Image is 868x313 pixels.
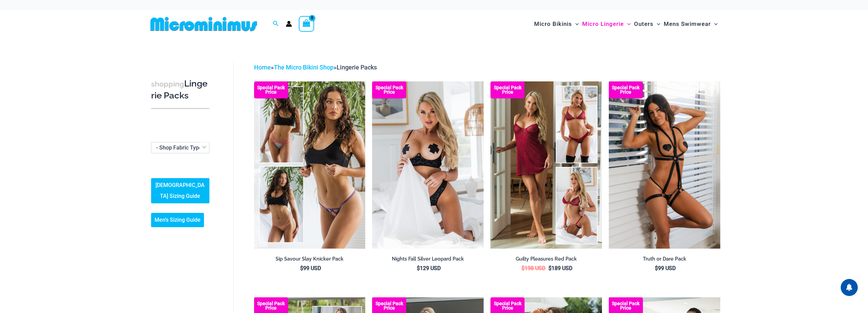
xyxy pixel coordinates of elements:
[580,14,632,34] a: Micro LingerieMenu ToggleMenu Toggle
[534,15,572,33] span: Micro Bikinis
[372,85,406,94] b: Special Pack Price
[609,81,720,248] img: Truth or Dare Black 1905 Bodysuit 611 Micro 07
[148,16,260,32] img: MM SHOP LOGO FLAT
[548,265,572,271] bdi: 189 USD
[151,142,209,153] span: - Shop Fabric Type
[417,265,441,271] bdi: 129 USD
[609,301,643,310] b: Special Pack Price
[662,14,719,34] a: Mens SwimwearMenu ToggleMenu Toggle
[274,64,334,71] a: The Micro Bikini Shop
[532,14,580,34] a: Micro BikinisMenu ToggleMenu Toggle
[151,178,209,203] a: [DEMOGRAPHIC_DATA] Sizing Guide
[609,256,720,262] h2: Truth or Dare Pack
[490,256,602,265] a: Guilty Pleasures Red Pack
[337,64,377,71] span: Lingerie Packs
[300,265,321,271] bdi: 99 USD
[372,256,484,265] a: Nights Fall Silver Leopard Pack
[653,15,660,33] span: Menu Toggle
[632,14,662,34] a: OutersMenu ToggleMenu Toggle
[572,15,579,33] span: Menu Toggle
[254,81,366,248] img: Collection Pack (9)
[655,265,658,271] span: $
[664,15,711,33] span: Mens Swimwear
[609,85,643,94] b: Special Pack Price
[490,85,525,94] b: Special Pack Price
[254,85,288,94] b: Special Pack Price
[521,265,545,271] bdi: 198 USD
[490,301,525,310] b: Special Pack Price
[711,15,718,33] span: Menu Toggle
[286,21,292,27] a: Account icon link
[254,81,366,248] a: Collection Pack (9) Collection Pack b (5)Collection Pack b (5)
[273,20,279,28] a: Search icon link
[151,78,209,101] h3: Lingerie Packs
[156,144,202,151] span: - Shop Fabric Type
[254,64,271,71] a: Home
[300,265,303,271] span: $
[521,265,525,271] span: $
[582,15,624,33] span: Micro Lingerie
[548,265,551,271] span: $
[151,142,209,153] span: - Shop Fabric Type
[609,81,720,248] a: Truth or Dare Black 1905 Bodysuit 611 Micro 07 Truth or Dare Black 1905 Bodysuit 611 Micro 06Trut...
[490,256,602,262] h2: Guilty Pleasures Red Pack
[372,81,484,248] img: Nights Fall Silver Leopard 1036 Bra 6046 Thong 09v2
[417,265,420,271] span: $
[299,16,314,32] a: View Shopping Cart, empty
[254,256,366,262] h2: Sip Savour Slay Knicker Pack
[609,256,720,265] a: Truth or Dare Pack
[531,13,721,35] nav: Site Navigation
[254,256,366,265] a: Sip Savour Slay Knicker Pack
[151,213,204,227] a: Men’s Sizing Guide
[372,301,406,310] b: Special Pack Price
[490,81,602,248] img: Guilty Pleasures Red Collection Pack F
[254,64,377,71] span: » »
[372,81,484,248] a: Nights Fall Silver Leopard 1036 Bra 6046 Thong 09v2 Nights Fall Silver Leopard 1036 Bra 6046 Thon...
[151,80,184,88] span: shopping
[624,15,631,33] span: Menu Toggle
[372,256,484,262] h2: Nights Fall Silver Leopard Pack
[254,301,288,310] b: Special Pack Price
[490,81,602,248] a: Guilty Pleasures Red Collection Pack F Guilty Pleasures Red Collection Pack BGuilty Pleasures Red...
[655,265,676,271] bdi: 99 USD
[634,15,653,33] span: Outers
